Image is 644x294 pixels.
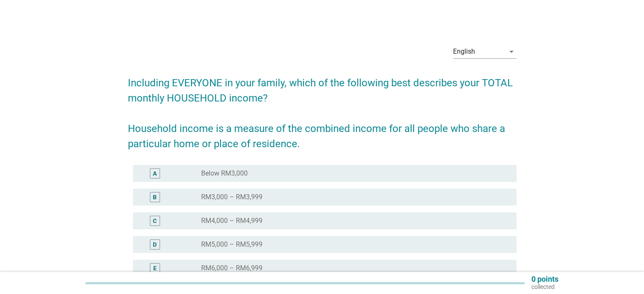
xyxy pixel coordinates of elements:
[453,48,475,55] div: English
[201,264,263,272] label: RM6,000 – RM6,999
[201,217,263,225] label: RM4,000 – RM4,999
[531,275,558,283] p: 0 points
[531,283,558,291] p: collected
[153,169,157,178] div: A
[153,217,157,225] div: C
[201,193,263,201] label: RM3,000 – RM3,999
[153,264,157,273] div: E
[153,240,157,249] div: D
[201,169,248,178] label: Below RM3,000
[128,67,517,151] h2: Including EVERYONE in your family, which of the following best describes your TOTAL monthly HOUSE...
[506,47,517,57] i: arrow_drop_down
[153,193,157,202] div: B
[201,240,263,249] label: RM5,000 – RM5,999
